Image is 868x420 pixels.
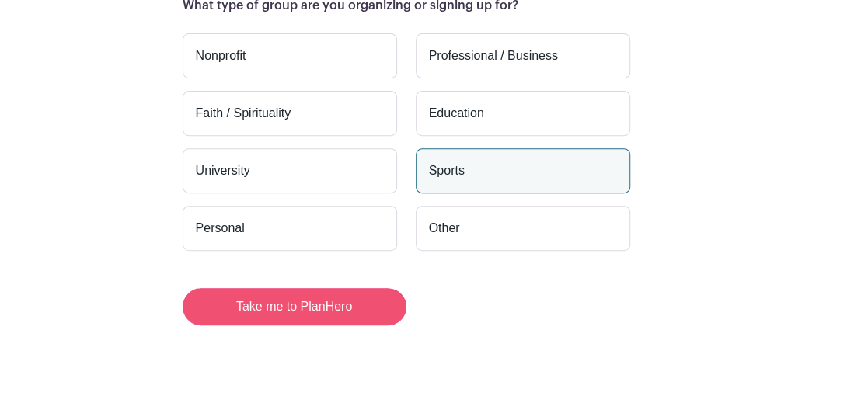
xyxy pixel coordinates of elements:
label: Education [416,91,630,136]
label: Sports [416,148,630,193]
label: Personal [183,206,397,251]
label: Professional / Business [416,33,630,78]
label: University [183,148,397,193]
label: Nonprofit [183,33,397,78]
label: Faith / Spirituality [183,91,397,136]
button: Take me to PlanHero [183,288,406,325]
label: Other [416,206,630,251]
